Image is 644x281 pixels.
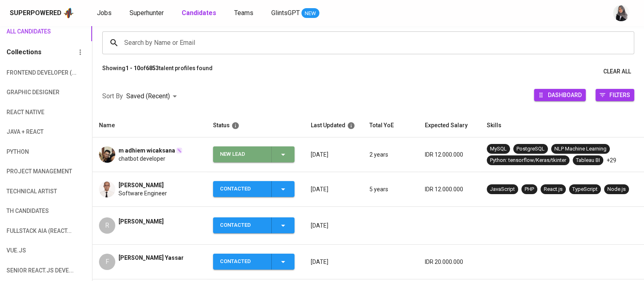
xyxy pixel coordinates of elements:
[234,8,255,18] a: Teams
[97,8,113,18] a: Jobs
[7,186,50,197] span: technical artist
[363,114,418,137] th: Total YoE
[544,186,563,193] div: React.js
[425,185,474,193] p: IDR 12.000.000
[304,114,363,137] th: Last Updated
[63,7,74,19] img: app logo
[125,65,140,71] b: 1 - 10
[213,146,295,162] button: New Lead
[176,147,182,154] img: magic_wand.svg
[7,107,50,117] span: React Native
[311,150,356,159] p: [DATE]
[271,8,319,18] a: GlintsGPT NEW
[7,166,50,177] span: Project Management
[609,89,630,100] span: Filters
[576,157,600,164] div: Tableau BI
[369,185,412,193] p: 5 years
[130,9,164,17] span: Superhunter
[7,246,50,256] span: Vue.Js
[130,8,165,18] a: Superhunter
[7,46,42,58] h6: Collections
[7,206,50,216] span: TH candidates
[119,181,164,189] span: [PERSON_NAME]
[271,9,300,17] span: GlintsGPT
[613,5,629,21] img: sinta.windasari@glints.com
[596,89,634,101] button: Filters
[220,146,265,162] div: New Lead
[97,9,112,17] span: Jobs
[119,146,175,155] span: m adhiem wicaksana
[207,114,304,137] th: Status
[99,254,115,270] div: F
[99,146,115,163] img: 65e2944fef6075dded49c0d7ff5ed420.jpg
[213,181,295,197] button: Contacted
[369,150,412,159] p: 2 years
[607,156,616,164] p: +29
[7,147,50,157] span: python
[99,181,115,197] img: 08b68999023e83a7af9bd83ba91ec25e.jpg
[490,157,566,164] div: Python: tensorflow/Keras/tkinter
[600,64,634,79] button: Clear All
[102,91,123,101] p: Sort By
[7,27,50,37] span: All Candidates
[517,145,545,153] div: PostgreSQL
[7,68,50,78] span: Frontend Developer (...
[7,226,50,236] span: Fullstack AIA (React...
[311,221,356,230] p: [DATE]
[182,9,216,17] b: Candidates
[301,9,319,18] span: NEW
[126,91,170,101] p: Saved (Recent)
[119,155,165,163] span: chatbot developer
[220,181,265,197] div: Contacted
[146,65,159,71] b: 6853
[603,66,631,77] span: Clear All
[425,258,474,266] p: IDR 20.000.000
[7,127,50,137] span: Java + React
[126,89,180,104] div: Saved (Recent)
[213,217,295,233] button: Contacted
[220,217,265,233] div: Contacted
[7,87,50,97] span: Graphic Designer
[425,150,474,159] p: IDR 12.000.000
[490,186,515,193] div: JavaScript
[548,89,582,100] span: Dashboard
[213,254,295,270] button: Contacted
[102,64,213,79] p: Showing of talent profiles found
[490,145,507,153] div: MySQL
[182,8,218,18] a: Candidates
[10,7,74,19] a: Superpoweredapp logo
[10,9,62,18] div: Superpowered
[92,114,207,137] th: Name
[311,258,356,266] p: [DATE]
[99,217,115,234] div: R
[220,254,265,270] div: Contacted
[119,217,164,226] span: [PERSON_NAME]
[119,189,167,197] span: Software Engineer
[311,185,356,193] p: [DATE]
[7,266,50,276] span: Senior React.Js deve...
[572,186,598,193] div: TypeScript
[418,114,480,137] th: Expected Salary
[525,186,534,193] div: PHP
[554,145,607,153] div: NLP Machine Learning
[607,186,626,193] div: Node.js
[534,89,586,101] button: Dashboard
[119,254,184,262] span: [PERSON_NAME] Yassar
[234,9,253,17] span: Teams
